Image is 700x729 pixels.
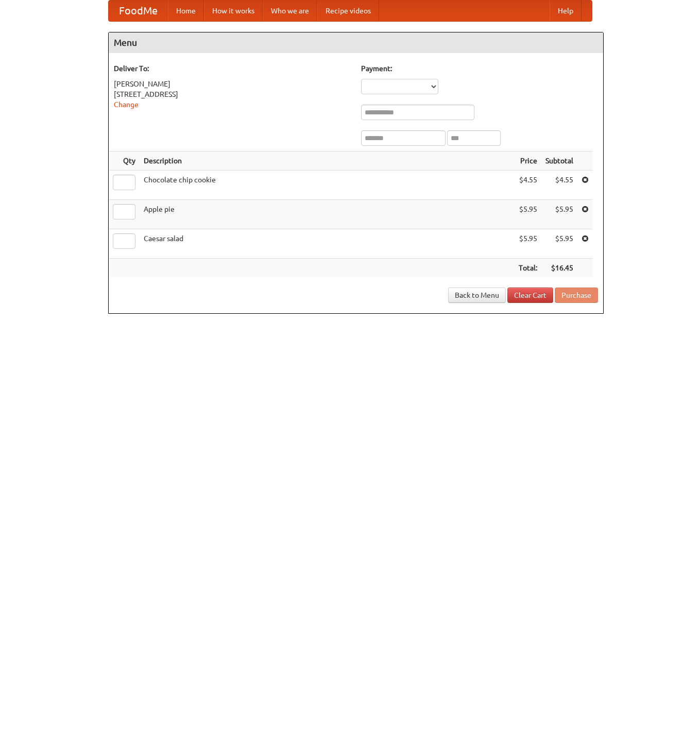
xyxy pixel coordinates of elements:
[109,1,168,21] a: FoodMe
[140,229,515,259] td: Caesar salad
[515,171,541,200] td: $4.55
[507,287,553,303] a: Clear Cart
[541,229,577,259] td: $5.95
[555,287,598,303] button: Purchase
[448,287,506,303] a: Back to Menu
[109,151,140,171] th: Qty
[550,1,582,21] a: Help
[515,151,541,171] th: Price
[541,151,577,171] th: Subtotal
[515,259,541,278] th: Total:
[109,32,603,53] h4: Menu
[515,200,541,229] td: $5.95
[263,1,317,21] a: Who we are
[541,200,577,229] td: $5.95
[541,171,577,200] td: $4.55
[515,229,541,259] td: $5.95
[140,171,515,200] td: Chocolate chip cookie
[361,63,598,74] h5: Payment:
[541,259,577,278] th: $16.45
[204,1,263,21] a: How it works
[140,200,515,229] td: Apple pie
[140,151,515,171] th: Description
[317,1,379,21] a: Recipe videos
[114,79,351,89] div: [PERSON_NAME]
[168,1,204,21] a: Home
[114,89,351,99] div: [STREET_ADDRESS]
[114,100,139,109] a: Change
[114,63,351,74] h5: Deliver To:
